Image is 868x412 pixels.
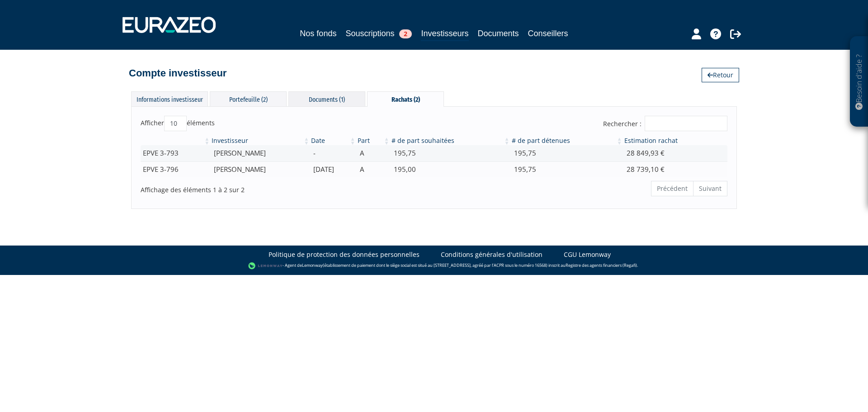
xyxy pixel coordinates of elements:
[357,145,391,161] td: A
[141,145,211,161] td: EPVE 3-793
[391,136,511,145] th: # de part souhaitées: activer pour trier la colonne par ordre croissant
[129,68,226,79] h4: Compte investisseur
[391,145,511,161] td: 195,75
[310,145,356,161] td: -
[399,29,412,38] span: 2
[211,145,310,161] td: [PERSON_NAME]
[623,145,727,161] td: 28 849,93 €
[603,116,727,131] label: Rechercher :
[441,250,542,259] a: Conditions générales d'utilisation
[702,68,739,82] a: Retour
[357,136,391,145] th: Part: activer pour trier la colonne par ordre croissant
[211,136,310,145] th: Investisseur: activer pour trier la colonne par ordre croissant
[421,27,468,41] a: Investisseurs
[645,116,727,131] input: Rechercher :
[566,262,637,268] a: Registre des agents financiers (Regafi)
[854,41,864,123] p: Besoin d'aide ?
[345,27,412,40] a: Souscriptions2
[391,161,511,177] td: 195,00
[211,161,310,177] td: [PERSON_NAME]
[248,261,283,270] img: logo-lemonway.png
[141,136,211,145] th: &nbsp;: activer pour trier la colonne par ordre croissant
[141,180,377,194] div: Affichage des éléments 1 à 2 sur 2
[623,161,727,177] td: 28 739,10 €
[300,27,336,40] a: Nos fonds
[302,262,323,268] a: Lemonway
[141,116,215,131] label: Afficher éléments
[528,27,568,40] a: Conseillers
[564,250,611,259] a: CGU Lemonway
[310,136,356,145] th: Date: activer pour trier la colonne par ordre croissant
[310,161,356,177] td: [DATE]
[478,27,519,40] a: Documents
[9,261,859,270] div: - Agent de (établissement de paiement dont le siège social est situé au [STREET_ADDRESS], agréé p...
[131,91,208,106] div: Informations investisseur
[367,91,444,107] div: Rachats (2)
[269,250,420,259] a: Politique de protection des données personnelles
[511,161,623,177] td: 195,75
[357,161,391,177] td: A
[141,161,211,177] td: EPVE 3-796
[623,136,727,145] th: Estimation rachat
[511,136,623,145] th: # de part détenues: activer pour trier la colonne par ordre croissant
[164,116,187,131] select: Afficheréléments
[123,17,216,33] img: 1732889491-logotype_eurazeo_blanc_rvb.png
[288,91,365,106] div: Documents (1)
[511,145,623,161] td: 195,75
[210,91,287,106] div: Portefeuille (2)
